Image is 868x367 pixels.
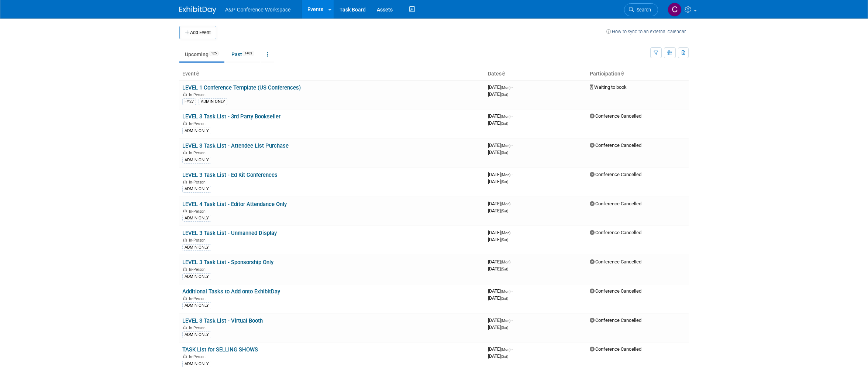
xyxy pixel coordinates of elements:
[512,259,513,265] span: -
[501,319,510,323] span: (Mon)
[501,114,510,118] span: (Mon)
[196,71,199,77] a: Sort by Event Name
[225,7,291,13] span: A&P Conference Workspace
[182,317,263,324] a: LEVEL 3 Task List - Virtual Booth
[183,151,187,154] img: In-Person Event
[189,209,208,214] span: In-Person
[179,26,216,39] button: Add Event
[183,121,187,125] img: In-Person Event
[183,267,187,271] img: In-Person Event
[501,121,508,125] span: (Sat)
[501,267,508,271] span: (Sat)
[501,354,508,358] span: (Sat)
[189,326,208,330] span: In-Person
[242,51,254,56] span: 1403
[179,47,224,61] a: Upcoming125
[501,231,510,235] span: (Mon)
[512,172,513,177] span: -
[501,260,510,264] span: (Mon)
[182,201,287,208] a: LEVEL 4 Task List - Editor Attendance Only
[183,326,187,329] img: In-Person Event
[501,209,508,213] span: (Sat)
[189,180,208,185] span: In-Person
[189,121,208,126] span: In-Person
[182,186,211,192] div: ADMIN ONLY
[634,7,651,13] span: Search
[512,288,513,294] span: -
[488,353,508,359] span: [DATE]
[512,346,513,352] span: -
[226,47,260,61] a: Past1403
[488,237,508,242] span: [DATE]
[189,92,208,97] span: In-Person
[590,288,641,294] span: Conference Cancelled
[488,230,513,235] span: [DATE]
[488,179,508,184] span: [DATE]
[502,71,505,77] a: Sort by Start Date
[590,84,627,90] span: Waiting to book
[624,3,658,16] a: Search
[485,68,587,80] th: Dates
[182,346,258,353] a: TASK List for SELLING SHOWS
[587,68,689,80] th: Participation
[182,331,211,338] div: ADMIN ONLY
[501,173,510,177] span: (Mon)
[183,209,187,213] img: In-Person Event
[488,266,508,272] span: [DATE]
[488,208,508,213] span: [DATE]
[488,259,513,265] span: [DATE]
[182,288,280,295] a: Additional Tasks to Add onto ExhibitDay
[488,113,513,119] span: [DATE]
[512,84,513,90] span: -
[512,113,513,119] span: -
[512,317,513,323] span: -
[488,288,513,294] span: [DATE]
[501,85,510,90] span: (Mon)
[488,295,508,301] span: [DATE]
[512,230,513,235] span: -
[182,157,211,164] div: ADMIN ONLY
[501,144,510,148] span: (Mon)
[488,201,513,206] span: [DATE]
[182,113,280,120] a: LEVEL 3 Task List - 3rd Party Bookseller
[501,347,510,351] span: (Mon)
[183,296,187,300] img: In-Person Event
[182,84,301,91] a: LEVEL 1 Conference Template (US Conferences)
[182,244,211,251] div: ADMIN ONLY
[501,151,508,155] span: (Sat)
[488,149,508,155] span: [DATE]
[512,201,513,206] span: -
[183,354,187,358] img: In-Person Event
[606,29,689,34] a: How to sync to an external calendar...
[620,71,624,77] a: Sort by Participation Type
[183,92,187,96] img: In-Person Event
[501,238,508,242] span: (Sat)
[590,201,641,206] span: Conference Cancelled
[512,142,513,148] span: -
[189,296,208,301] span: In-Person
[501,326,508,330] span: (Sat)
[501,289,510,293] span: (Mon)
[182,142,289,149] a: LEVEL 3 Task List - Attendee List Purchase
[182,273,211,280] div: ADMIN ONLY
[189,354,208,359] span: In-Person
[182,128,211,134] div: ADMIN ONLY
[590,142,641,148] span: Conference Cancelled
[179,6,216,14] img: ExhibitDay
[590,259,641,265] span: Conference Cancelled
[488,84,513,90] span: [DATE]
[590,113,641,119] span: Conference Cancelled
[182,230,277,236] a: LEVEL 3 Task List - Unmanned Display
[189,238,208,243] span: In-Person
[199,98,227,105] div: ADMIN ONLY
[182,259,273,266] a: LEVEL 3 Task List - Sponsorship Only
[182,215,211,222] div: ADMIN ONLY
[590,346,641,352] span: Conference Cancelled
[590,230,641,235] span: Conference Cancelled
[189,267,208,272] span: In-Person
[182,302,211,309] div: ADMIN ONLY
[209,51,219,56] span: 125
[488,120,508,126] span: [DATE]
[488,324,508,330] span: [DATE]
[189,151,208,155] span: In-Person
